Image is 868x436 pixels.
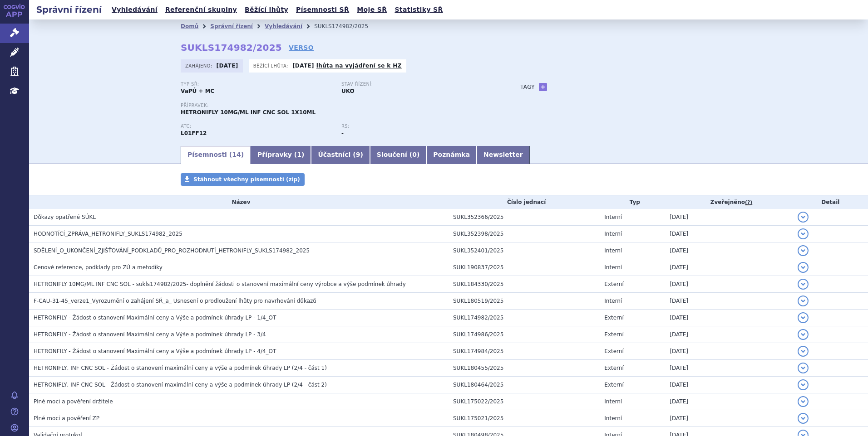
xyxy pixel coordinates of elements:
abbr: (?) [745,199,752,206]
td: SUKL174982/2025 [449,310,600,326]
td: [DATE] [665,393,793,410]
td: SUKL180519/2025 [449,293,600,310]
button: detail [798,279,809,290]
span: Důkazy opatřené SÚKL [34,214,96,220]
a: Statistiky SŘ [392,4,445,16]
td: SUKL352366/2025 [449,209,600,226]
td: SUKL180455/2025 [449,360,600,377]
a: VERSO [289,43,314,52]
th: Číslo jednací [449,195,600,209]
span: HETRONIFLY 10MG/ML INF CNC SOL 1X10ML [181,109,316,116]
button: detail [798,262,809,273]
span: HETRONFILY - Žádost o stanovení Maximální ceny a Výše a podmínek úhrady LP - 3/4 [34,331,266,338]
td: [DATE] [665,209,793,226]
td: SUKL352398/2025 [449,226,600,242]
span: Externí [604,348,623,354]
li: SUKLS174982/2025 [314,19,380,33]
span: Interní [604,214,622,220]
strong: - [341,130,344,136]
td: [DATE] [665,259,793,276]
button: detail [798,346,809,357]
span: Interní [604,398,622,405]
button: detail [798,413,809,424]
th: Název [29,195,449,209]
p: - [292,62,402,69]
a: Vyhledávání [109,4,160,16]
td: [DATE] [665,343,793,360]
span: Stáhnout všechny písemnosti (zip) [193,176,300,183]
td: [DATE] [665,293,793,310]
span: Cenové reference, podklady pro ZÚ a metodiky [34,264,163,271]
button: detail [798,296,809,306]
td: [DATE] [665,310,793,326]
p: Typ SŘ: [181,82,332,87]
a: Moje SŘ [354,4,390,16]
td: [DATE] [665,410,793,427]
a: Domů [181,23,198,29]
span: HETRONFILY - Žádost o stanovení Maximální ceny a Výše a podmínek úhrady LP - 4/4_OT [34,348,276,354]
button: detail [798,228,809,239]
strong: [DATE] [217,63,238,69]
a: Newsletter [477,146,530,164]
span: 1 [297,151,301,158]
strong: [DATE] [292,63,314,69]
td: [DATE] [665,226,793,242]
span: Interní [604,415,622,421]
button: detail [798,312,809,323]
span: HODNOTÍCÍ_ZPRÁVA_HETRONIFLY_SUKLS174982_2025 [34,231,182,237]
span: Externí [604,331,623,338]
p: RS: [341,124,493,129]
button: detail [798,329,809,340]
a: Referenční skupiny [163,4,240,16]
span: SDĚLENÍ_O_UKONČENÍ_ZJIŠŤOVÁNÍ_PODKLADŮ_PRO_ROZHODNUTÍ_HETRONIFLY_SUKLS174982_2025 [34,247,310,254]
span: Interní [604,231,622,237]
a: Účastníci (9) [311,146,370,164]
td: [DATE] [665,242,793,259]
strong: VaPÚ + MC [181,88,214,94]
a: Sloučení (0) [370,146,426,164]
td: SUKL190837/2025 [449,259,600,276]
span: Externí [604,315,623,321]
span: Plné moci a pověření ZP [34,415,99,421]
p: ATC: [181,124,332,129]
h3: Tagy [520,82,535,92]
span: Externí [604,365,623,371]
button: detail [798,245,809,256]
strong: SUKLS174982/2025 [181,42,282,53]
a: lhůta na vyjádření se k HZ [316,63,402,69]
td: SUKL175022/2025 [449,393,600,410]
span: 14 [232,151,241,158]
span: Interní [604,247,622,254]
td: SUKL180464/2025 [449,377,600,393]
span: Plné moci a pověření držitele [34,398,113,405]
th: Zveřejněno [665,195,793,209]
span: Interní [604,298,622,304]
td: SUKL174986/2025 [449,326,600,343]
span: 0 [412,151,417,158]
span: HETRONIFLY, INF CNC SOL - Žádost o stanovení maximální ceny a výše a podmínek úhrady LP (2/4 - čá... [34,382,327,388]
td: SUKL174984/2025 [449,343,600,360]
strong: UKO [341,88,355,94]
span: Běžící lhůta: [253,62,290,69]
button: detail [798,379,809,390]
td: [DATE] [665,326,793,343]
span: Externí [604,281,623,287]
td: SUKL184330/2025 [449,276,600,293]
span: Zahájeno: [185,62,214,69]
span: HETRONIFLY 10MG/ML INF CNC SOL - sukls174982/2025- doplnění žádosti o stanovení maximální ceny vý... [34,281,406,287]
span: F-CAU-31-45_verze1_Vyrozumění o zahájení SŘ_a_ Usnesení o prodloužení lhůty pro navrhování důkazů [34,298,316,304]
p: Stav řízení: [341,82,493,87]
a: Přípravky (1) [251,146,311,164]
a: Písemnosti SŘ [293,4,352,16]
td: [DATE] [665,276,793,293]
button: detail [798,363,809,373]
td: SUKL352401/2025 [449,242,600,259]
a: Správní řízení [210,23,253,29]
span: 9 [356,151,360,158]
span: HETRONFILY - Žádost o stanovení Maximální ceny a Výše a podmínek úhrady LP - 1/4_OT [34,315,276,321]
td: [DATE] [665,360,793,377]
span: Interní [604,264,622,271]
a: Vyhledávání [265,23,302,29]
a: Poznámka [426,146,477,164]
a: Písemnosti (14) [181,146,251,164]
